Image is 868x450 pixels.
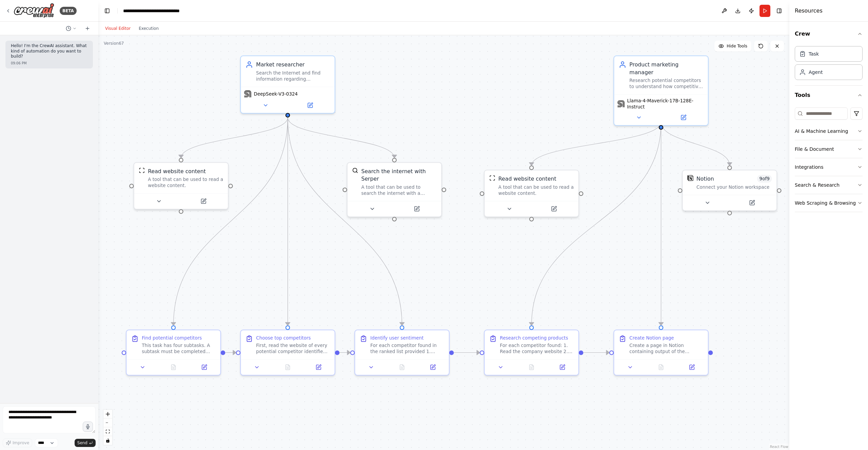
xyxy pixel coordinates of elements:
div: Find potential competitorsThis task has four subtasks. A subtask must be completed before startin... [126,330,221,376]
div: Find potential competitors [142,335,202,341]
div: Research competing products [500,335,568,341]
div: A tool that can be used to read a website content. [498,184,574,196]
button: zoom in [103,410,112,418]
g: Edge from 99900368-ee72-4bd6-bec0-ee56d4d8174d to af592322-b236-4dcf-9acc-8c4c521112b7 [177,118,292,158]
nav: breadcrumb [123,7,199,14]
g: Edge from e22ae5e0-738f-467a-ae9b-fe5d145b7dfe to fec8fcda-6fed-4b25-8721-4b5d9ea8f436 [657,122,733,165]
div: A tool that can be used to search the internet with a search_query. Supports different search typ... [361,184,436,196]
div: Search the Internet and find information regarding companies and products based on their descript... [256,70,330,82]
a: React Flow attribution [770,445,788,449]
button: Improve [3,438,32,447]
div: Product marketing managerResearch potential competitors to understand how competitive their produ... [613,56,709,126]
button: fit view [103,427,112,436]
div: Identify user sentiment [370,335,423,341]
button: Open in side panel [679,363,705,372]
button: No output available [157,363,190,372]
button: Hide left sidebar [102,6,112,16]
div: Tools [795,105,863,218]
g: Edge from a67efed6-de4c-48d7-93e6-7af0ac51bd89 to 33082f6c-29fc-499c-9680-201c5e92bd2a [339,349,350,356]
span: Improve [13,440,29,446]
div: Research competing productsFor each competitor found: 1. Read the company website 2. Identify any... [484,330,579,376]
span: Llama-4-Maverick-17B-128E-Instruct [627,98,705,110]
button: Click to speak your automation idea [83,422,93,432]
span: DeepSeek-V3-0324 [254,91,298,97]
button: Open in side panel [305,363,332,372]
g: Edge from 99900368-ee72-4bd6-bec0-ee56d4d8174d to 15750933-2968-4ed7-a4b8-a5851a6d6edd [284,118,398,158]
div: Create Notion pageCreate a page in Notion containing output of the previous under the following p... [613,330,709,376]
div: For each competitor found: 1. Read the company website 2. Identify any product, features, solutio... [500,343,574,355]
div: Notion [696,175,714,182]
button: Search & Research [795,176,863,194]
div: Research potential competitors to understand how competitive their products are based on their pr... [629,78,703,90]
g: Edge from e22ae5e0-738f-467a-ae9b-fe5d145b7dfe to 09a5112f-59b7-4ab0-9b94-382567540bfa [657,122,665,325]
span: Number of enabled actions [757,175,772,182]
div: NotionNotion9of9Connect your Notion workspace [682,170,777,211]
button: Execution [135,24,163,33]
button: Hide right sidebar [774,6,784,16]
button: Tools [795,86,863,105]
div: 09:06 PM [11,61,87,66]
button: Web Scraping & Browsing [795,194,863,212]
button: No output available [386,363,418,372]
button: Open in side panel [182,197,225,206]
button: Open in side panel [420,363,446,372]
p: Hello! I'm the CrewAI assistant. What kind of automation do you want to build? [11,43,87,59]
img: ScrapeWebsiteTool [139,167,145,173]
g: Edge from e22ae5e0-738f-467a-ae9b-fe5d145b7dfe to 0158647a-9853-411b-8154-9935f95d65b2 [528,122,665,165]
button: Switch to previous chat [63,24,79,33]
button: Open in side panel [289,101,332,110]
button: Open in side panel [730,198,773,207]
g: Edge from 33082f6c-29fc-499c-9680-201c5e92bd2a to ad41db11-dec4-426f-b376-744326582841 [454,349,479,356]
div: Choose top competitors [256,335,311,341]
g: Edge from 62e79998-bc46-4eaf-8c0a-56b8c8b8c6a2 to a67efed6-de4c-48d7-93e6-7af0ac51bd89 [225,349,236,356]
div: BETA [60,7,77,15]
button: Integrations [795,158,863,176]
div: A tool that can be used to read a website content. [148,177,223,189]
div: ScrapeWebsiteToolRead website contentA tool that can be used to read a website content. [484,170,579,217]
div: Version 67 [104,41,124,46]
div: Read website content [148,167,206,175]
img: Logo [14,3,54,18]
button: Open in side panel [191,363,217,372]
g: Edge from 99900368-ee72-4bd6-bec0-ee56d4d8174d to 62e79998-bc46-4eaf-8c0a-56b8c8b8c6a2 [170,118,292,325]
button: Open in side panel [532,204,575,213]
div: Identify user sentimentFor each competitor found in the ranked list provided 1. Search the Intern... [354,330,450,376]
button: Open in side panel [662,113,705,122]
button: Hide Tools [714,41,751,52]
button: toggle interactivity [103,436,112,445]
div: Agent [809,69,823,76]
g: Edge from ad41db11-dec4-426f-b376-744326582841 to 09a5112f-59b7-4ab0-9b94-382567540bfa [583,349,609,356]
span: Hide Tools [727,43,747,49]
div: For each competitor found in the ranked list provided 1. Search the Internet for Reddit posts tha... [370,343,444,355]
button: Crew [795,24,863,43]
div: Product marketing manager [629,61,703,76]
button: No output available [515,363,548,372]
h4: Resources [795,7,823,15]
div: First, read the website of every potential competitor identified in the previous task using its w... [256,343,330,355]
div: React Flow controls [103,410,112,445]
div: Crew [795,43,863,85]
div: Choose top competitorsFirst, read the website of every potential competitor identified in the pre... [240,330,335,376]
div: Market researcherSearch the Internet and find information regarding companies and products based ... [240,56,335,114]
button: zoom out [103,418,112,427]
g: Edge from 99900368-ee72-4bd6-bec0-ee56d4d8174d to 33082f6c-29fc-499c-9680-201c5e92bd2a [284,118,406,325]
button: File & Document [795,140,863,158]
div: ScrapeWebsiteToolRead website contentA tool that can be used to read a website content. [134,162,229,209]
div: Task [809,50,819,57]
span: Send [77,440,87,446]
div: Search the internet with Serper [361,167,436,183]
div: Connect your Notion workspace [696,184,772,190]
img: SerperDevTool [352,167,358,173]
img: ScrapeWebsiteTool [489,175,495,181]
g: Edge from e22ae5e0-738f-467a-ae9b-fe5d145b7dfe to ad41db11-dec4-426f-b376-744326582841 [528,122,665,325]
img: Notion [687,175,693,181]
div: Read website content [498,175,556,182]
button: No output available [272,363,304,372]
button: Start a new chat [82,24,93,33]
button: Open in side panel [549,363,575,372]
button: Open in side panel [395,204,438,213]
button: Visual Editor [101,24,135,33]
button: Send [75,439,96,447]
div: Market researcher [256,61,330,68]
div: This task has four subtasks. A subtask must be completed before starting the next one. Subtask 1 ... [142,343,216,355]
